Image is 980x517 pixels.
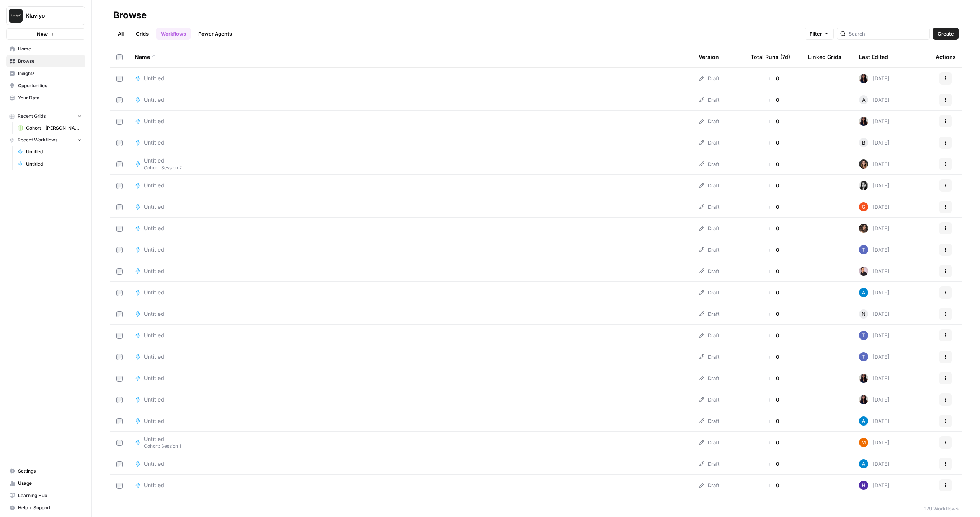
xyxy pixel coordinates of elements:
span: Untitled [144,224,164,232]
a: Untitled [135,117,686,125]
span: Untitled [144,246,164,254]
div: [DATE] [859,202,889,211]
span: Recent Workflows [18,137,57,143]
span: Untitled [144,203,164,211]
div: 0 [751,246,796,254]
button: Create [933,28,959,40]
div: 0 [751,203,796,211]
div: Draft [699,439,719,446]
div: Draft [699,289,719,296]
img: 7x3txdm7apl8fqboswhylmazuiig [859,481,868,490]
img: o3cqybgnmipr355j8nz4zpq1mc6x [859,288,868,297]
a: Untitled [135,182,686,189]
span: Opportunities [18,82,82,89]
span: Home [18,46,82,52]
span: Untitled [144,396,164,403]
div: Draft [699,267,719,275]
span: Usage [18,480,82,487]
img: 3w65bfk77hw3lyi2pzvr96gj476h [859,267,868,276]
button: Recent Grids [6,111,85,122]
a: Untitled [135,396,686,403]
a: Cohort - [PERSON_NAME] Sandbox - Event Creation [14,122,85,134]
img: x8yczxid6s1iziywf4pp8m9fenlh [859,352,868,361]
div: Draft [699,396,719,403]
span: Help + Support [18,504,82,511]
div: 0 [751,374,796,382]
img: Klaviyo Logo [9,9,23,23]
span: B [862,139,866,146]
span: Create [938,30,954,37]
span: Untitled [144,289,164,296]
span: Untitled [144,75,164,82]
div: [DATE] [859,374,889,383]
img: rox323kbkgutb4wcij4krxobkpon [859,374,868,383]
img: 00f103ae82w71o70y7fa3rf9uroc [859,159,868,169]
div: [DATE] [859,159,889,169]
a: Home [6,43,85,55]
span: Untitled [144,353,164,361]
a: Untitled [135,224,686,232]
span: Untitled [144,435,175,443]
div: Draft [699,310,719,318]
img: rox323kbkgutb4wcij4krxobkpon [859,395,868,404]
span: Recent Grids [18,113,46,120]
div: 0 [751,439,796,446]
div: 0 [751,396,796,403]
span: Untitled [26,161,82,167]
div: Last Edited [859,46,888,67]
a: Usage [6,477,85,489]
a: Grids [131,28,153,40]
span: Cohort - [PERSON_NAME] Sandbox - Event Creation [26,125,82,132]
div: Draft [699,203,719,211]
div: Draft [699,481,719,489]
div: Draft [699,224,719,232]
span: Untitled [144,332,164,339]
div: 0 [751,332,796,339]
img: rox323kbkgutb4wcij4krxobkpon [859,74,868,83]
div: Draft [699,182,719,189]
span: N [862,310,866,318]
div: [DATE] [859,245,889,254]
a: Untitled [14,158,85,170]
a: All [113,28,128,40]
a: Untitled [135,289,686,296]
span: Settings [18,468,82,475]
div: Draft [699,96,719,104]
div: Actions [936,46,956,67]
div: [DATE] [859,459,889,468]
a: Learning Hub [6,489,85,502]
span: Learning Hub [18,492,82,499]
a: Opportunities [6,80,85,92]
div: 0 [751,417,796,425]
div: Browse [113,9,147,21]
div: [DATE] [859,309,889,319]
div: 0 [751,182,796,189]
img: q5upyo949d2okgf886dmcyjm7pd0 [859,181,868,190]
span: Browse [18,58,82,65]
div: [DATE] [859,117,889,126]
span: Cohort: Session 2 [144,164,182,171]
a: Settings [6,465,85,477]
a: Untitled [135,246,686,254]
a: Untitled [135,353,686,361]
div: Draft [699,139,719,146]
a: Untitled [135,460,686,468]
div: [DATE] [859,416,889,426]
div: [DATE] [859,95,889,104]
div: Version [699,46,719,67]
span: New [37,30,48,38]
button: Filter [805,28,834,40]
a: Workflows [156,28,191,40]
div: 0 [751,139,796,146]
span: Untitled [144,310,164,318]
a: Untitled [135,374,686,382]
span: Untitled [144,182,164,189]
div: 0 [751,481,796,489]
a: Untitled [135,310,686,318]
span: A [862,96,866,104]
span: Untitled [144,139,164,146]
span: Untitled [144,417,164,425]
a: Untitled [135,332,686,339]
img: o3cqybgnmipr355j8nz4zpq1mc6x [859,416,868,426]
div: [DATE] [859,181,889,190]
